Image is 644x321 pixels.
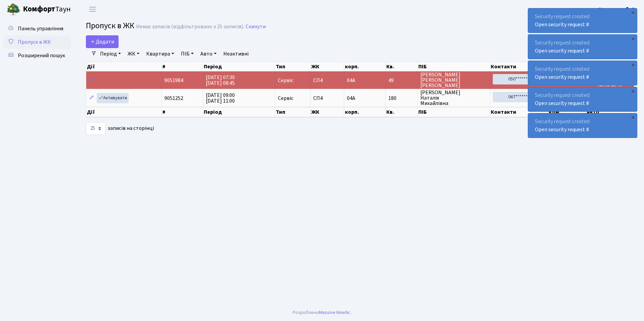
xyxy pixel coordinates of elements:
b: Консьєрж б. 4. [599,6,636,13]
div: × [630,9,636,16]
div: Немає записів (відфільтровано з 25 записів). [136,24,244,30]
div: × [630,35,636,42]
span: Пропуск в ЖК [86,20,134,32]
a: Активувати [97,93,129,103]
span: [PERSON_NAME] Наталія Михайлівна [420,90,487,106]
span: Таун [23,4,71,15]
a: Open security request # [535,73,589,81]
span: Пропуск в ЖК [18,38,51,46]
span: 180 [388,96,415,101]
th: Дії [86,107,162,117]
div: Security request created [528,113,637,138]
div: Security request created [528,8,637,33]
a: Період [97,48,124,60]
a: Open security request # [535,47,589,55]
a: Додати [86,35,119,48]
th: Кв. [386,107,418,117]
a: ЖК [125,48,142,60]
th: Кв. [386,62,418,71]
th: ПІБ [418,62,490,71]
th: ЖК [311,107,344,117]
a: Розширений пошук [3,49,71,62]
a: ПІБ [178,48,196,60]
a: Авто [198,48,219,60]
span: [DATE] 07:30 [DATE] 08:45 [206,74,235,87]
th: ПІБ [418,107,490,117]
a: Пропуск в ЖК [3,35,71,49]
span: 9051984 [164,77,183,84]
span: Сервіс [278,96,293,101]
span: 04А [347,95,355,102]
th: Період [203,107,275,117]
th: Тип [275,107,311,117]
span: СП4 [313,78,341,83]
span: СП4 [313,96,341,101]
th: Тип [275,62,311,71]
span: 9051252 [164,95,183,102]
a: Панель управління [3,22,71,35]
button: Переключити навігацію [84,4,101,15]
div: Розроблено . [293,309,351,316]
th: Дії [86,62,162,71]
b: Комфорт [23,4,55,14]
span: Сервіс [278,78,293,83]
span: 04А [347,77,355,84]
a: Неактивні [221,48,251,60]
th: # [162,62,203,71]
span: [DATE] 09:00 [DATE] 11:00 [206,92,235,105]
select: записів на сторінці [86,122,105,135]
th: # [162,107,203,117]
img: logo.png [7,3,20,16]
div: × [630,88,636,95]
span: [PERSON_NAME] [PERSON_NAME] [PERSON_NAME] [420,72,487,88]
div: Security request created [528,35,637,59]
a: Консьєрж б. 4. [599,5,636,13]
div: × [630,62,636,68]
div: Security request created [528,61,637,85]
div: × [630,114,636,121]
th: Контакти [490,62,548,71]
a: Open security request # [535,21,589,28]
th: ЖК [311,62,344,71]
th: корп. [344,107,386,117]
a: Massive Kinetic [319,309,350,316]
span: Розширений пошук [18,52,65,59]
div: Security request created [528,87,637,111]
a: Скинути [246,24,266,30]
a: Open security request # [535,100,589,107]
span: 49 [388,78,415,83]
span: Панель управління [18,25,63,32]
span: Додати [90,38,114,45]
label: записів на сторінці [86,122,154,135]
a: Open security request # [535,126,589,133]
th: Період [203,62,275,71]
th: Контакти [490,107,548,117]
a: Квартира [143,48,177,60]
th: корп. [344,62,386,71]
